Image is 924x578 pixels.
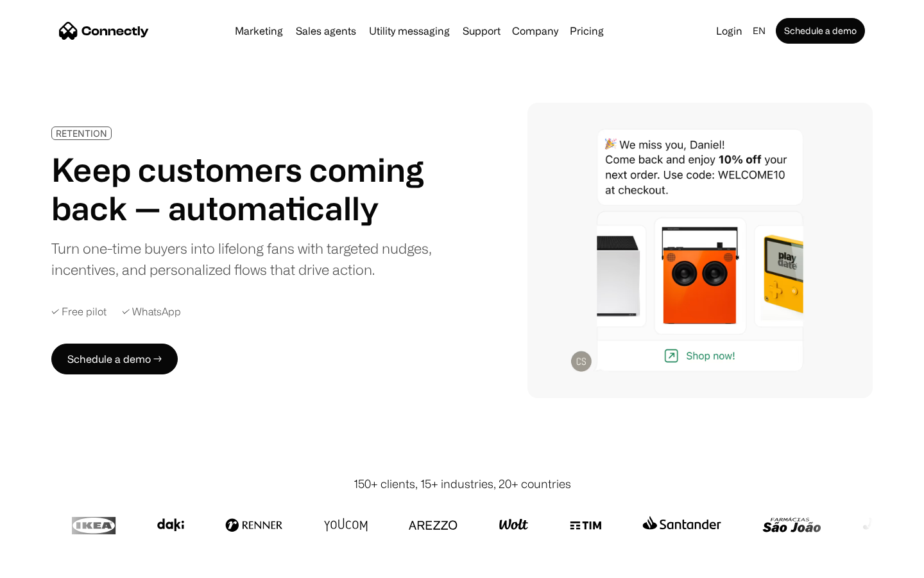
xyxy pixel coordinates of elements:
[364,26,455,36] a: Utility messaging
[354,475,571,493] div: 150+ clients, 15+ industries, 20+ countries
[51,344,178,374] a: Schedule a demo →
[230,26,288,36] a: Marketing
[565,26,609,36] a: Pricing
[458,26,506,36] a: Support
[51,150,441,227] h1: Keep customers coming back — automatically
[51,238,441,280] div: Turn one-time buyers into lifelong fans with targeted nudges, incentives, and personalized flows ...
[13,554,77,574] aside: Language selected: English
[51,306,107,318] div: ✓ Free pilot
[122,306,181,318] div: ✓ WhatsApp
[512,22,558,40] div: Company
[26,556,77,574] ul: Language list
[56,128,107,138] div: RETENTION
[776,18,865,44] a: Schedule a demo
[291,26,361,36] a: Sales agents
[711,22,748,40] a: Login
[753,22,766,40] div: en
